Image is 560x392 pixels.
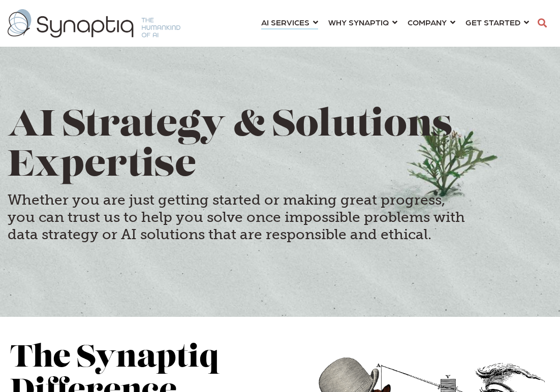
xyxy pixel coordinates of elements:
span: WHY SYNAPTIQ [328,17,389,27]
iframe: Embedded CTA [8,256,112,282]
iframe: Embedded CTA [125,256,257,282]
span: COMPANY [408,17,447,27]
h1: AI Strategy & Solutions Expertise [8,107,552,187]
a: AI SERVICES [261,13,318,31]
img: synaptiq logo-1 [8,9,180,38]
a: WHY SYNAPTIQ [328,13,397,31]
span: GET STARTED [465,17,520,27]
h4: Whether you are just getting started or making great progress, you can trust us to help you solve... [8,191,465,243]
a: GET STARTED [465,13,529,31]
nav: menu [256,5,534,42]
a: COMPANY [408,13,455,31]
span: AI SERVICES [261,17,309,27]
